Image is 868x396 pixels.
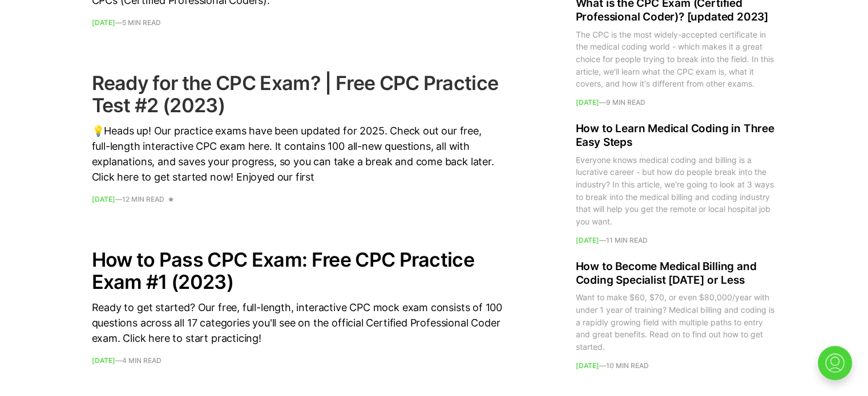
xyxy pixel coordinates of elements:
[576,237,777,244] footer: —
[576,362,777,369] footer: —
[92,195,115,203] time: [DATE]
[576,236,599,244] time: [DATE]
[92,248,503,293] h2: How to Pass CPC Exam: Free CPC Practice Exam #1 (2023)
[606,99,645,106] span: 9 min read
[576,361,599,370] time: [DATE]
[576,98,599,107] time: [DATE]
[92,356,115,365] time: [DATE]
[92,248,503,364] a: How to Pass CPC Exam: Free CPC Practice Exam #1 (2023) Ready to get started? Our free, full-lengt...
[576,291,777,353] div: Want to make $60, $70, or even $80,000/year with under 1 year of training? Medical billing and co...
[92,18,115,27] time: [DATE]
[606,362,649,369] span: 10 min read
[92,123,503,185] div: 💡Heads up! Our practice exams have been updated for 2025. Check out our free, full-length interac...
[576,154,777,228] div: Everyone knows medical coding and billing is a lucrative career - but how do people break into th...
[122,196,164,203] span: 12 min read
[122,19,161,26] span: 5 min read
[92,72,503,116] h2: Ready for the CPC Exam? | Free CPC Practice Test #2 (2023)
[92,19,503,26] footer: —
[606,237,648,244] span: 11 min read
[576,122,777,149] h2: How to Learn Medical Coding in Three Easy Steps
[576,260,777,287] h2: How to Become Medical Billing and Coding Specialist [DATE] or Less
[92,72,503,203] a: Ready for the CPC Exam? | Free CPC Practice Test #2 (2023) 💡Heads up! Our practice exams have bee...
[576,260,777,369] a: How to Become Medical Billing and Coding Specialist [DATE] or Less Want to make $60, $70, or even...
[92,196,503,203] footer: —
[808,340,868,396] iframe: portal-trigger
[576,99,777,106] footer: —
[122,357,162,364] span: 4 min read
[92,357,503,364] footer: —
[576,122,777,244] a: How to Learn Medical Coding in Three Easy Steps Everyone knows medical coding and billing is a lu...
[576,28,777,90] div: The CPC is the most widely-accepted certificate in the medical coding world - which makes it a gr...
[92,300,503,346] div: Ready to get started? Our free, full-length, interactive CPC mock exam consists of 100 questions ...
